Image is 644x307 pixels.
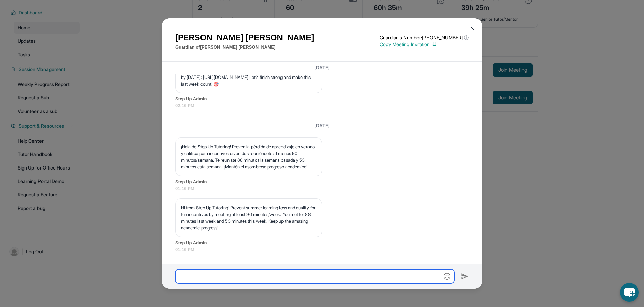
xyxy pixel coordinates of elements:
img: Copy Icon [431,41,437,48]
img: Emoji [444,273,450,280]
img: Close Icon [469,26,475,31]
span: 01:16 PM [175,185,469,192]
p: Hi from Step Up Tutoring! Prevent summer learning loss and qualify for fun incentives by meeting ... [181,204,316,231]
h3: [DATE] [175,64,469,71]
span: Step Up Admin [175,240,469,246]
p: Copy Meeting Invitation [380,41,469,48]
span: Step Up Admin [175,96,469,102]
span: 02:16 PM [175,102,469,109]
span: 01:16 PM [175,246,469,253]
h1: [PERSON_NAME] [PERSON_NAME] [175,32,314,44]
p: Guardian of [PERSON_NAME] [PERSON_NAME] [175,44,314,51]
button: chat-button [620,283,639,302]
span: Step Up Admin [175,179,469,185]
img: Send icon [461,272,469,280]
p: ¡Hola de Step Up Tutoring! Prevén la pérdida de aprendizaje en verano y califica para incentivos ... [181,143,316,170]
span: ⓘ [464,34,469,41]
h3: [DATE] [175,122,469,129]
p: Guardian's Number: [PHONE_NUMBER] [380,34,469,41]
